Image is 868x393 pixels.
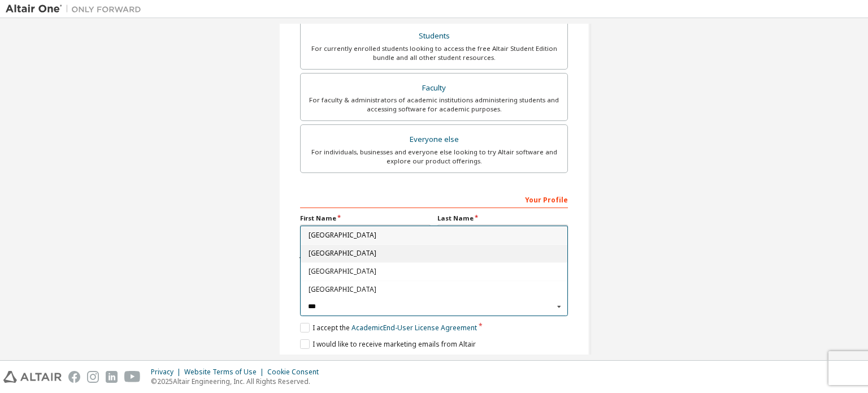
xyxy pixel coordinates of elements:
[6,3,147,15] img: Altair One
[307,80,561,96] div: Faculty
[307,44,561,62] div: For currently enrolled students looking to access the free Altair Student Edition bundle and all ...
[106,371,118,383] img: linkedin.svg
[68,371,80,383] img: facebook.svg
[309,232,560,239] span: [GEOGRAPHIC_DATA]
[300,323,477,332] label: I accept the
[300,190,568,208] div: Your Profile
[307,132,561,148] div: Everyone else
[309,268,560,275] span: [GEOGRAPHIC_DATA]
[267,368,325,377] div: Cookie Consent
[151,368,184,377] div: Privacy
[300,214,431,223] label: First Name
[87,371,99,383] img: instagram.svg
[307,28,561,44] div: Students
[307,148,561,166] div: For individuals, businesses and everyone else looking to try Altair software and explore our prod...
[309,286,560,292] span: [GEOGRAPHIC_DATA]
[184,368,267,377] div: Website Terms of Use
[300,339,476,349] label: I would like to receive marketing emails from Altair
[3,371,62,383] img: altair_logo.svg
[307,96,561,114] div: For faculty & administrators of academic institutions administering students and accessing softwa...
[124,371,141,383] img: youtube.svg
[351,323,477,332] a: Academic End-User License Agreement
[309,250,560,257] span: [GEOGRAPHIC_DATA]
[151,377,325,386] p: © 2025 Altair Engineering, Inc. All Rights Reserved.
[437,214,568,223] label: Last Name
